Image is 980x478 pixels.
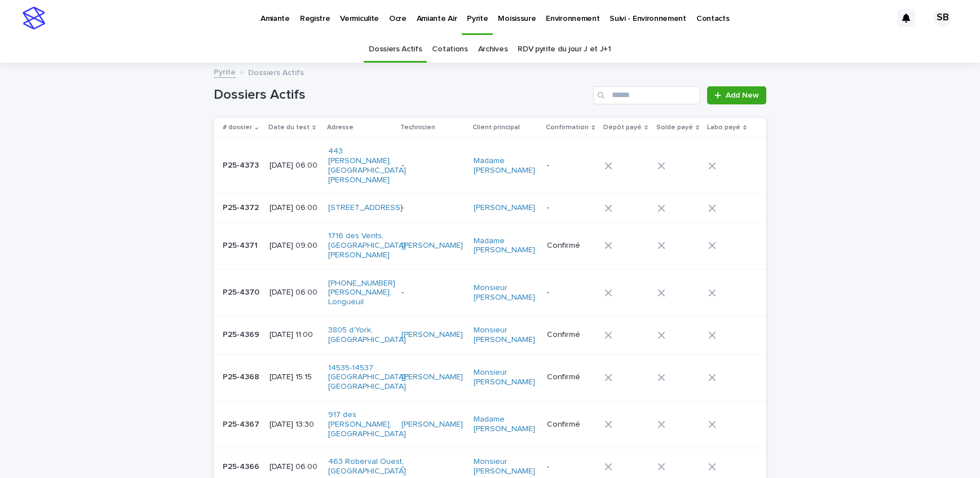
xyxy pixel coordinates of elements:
[400,121,435,134] p: Technicien
[518,36,611,63] a: RDV pyrite du jour J et J+1
[268,121,310,134] p: Date du test
[707,121,740,134] p: Labo payé
[474,415,536,434] a: Madame [PERSON_NAME]
[593,86,700,104] input: Search
[401,161,464,170] p: -
[401,330,463,340] a: [PERSON_NAME]
[223,370,262,382] p: P25-4368
[270,330,319,340] p: [DATE] 11:00
[223,460,262,472] p: P25-4366
[547,203,595,213] p: -
[473,121,520,134] p: Client principal
[474,457,536,476] a: Monsieur [PERSON_NAME]
[547,330,595,340] p: Confirmé
[726,91,759,99] span: Add New
[214,194,766,222] tr: P25-4372P25-4372 [DATE] 06:00[STREET_ADDRESS] -[PERSON_NAME] -
[707,86,766,104] a: Add New
[214,65,236,78] a: Pyrite
[328,326,406,345] a: 3805 d'York, [GEOGRAPHIC_DATA]
[270,161,319,170] p: [DATE] 06:00
[369,36,422,63] a: Dossiers Actifs
[401,288,464,297] p: -
[547,372,595,382] p: Confirmé
[547,420,595,429] p: Confirmé
[223,201,261,213] p: P25-4372
[270,372,319,382] p: [DATE] 15:15
[223,239,260,251] p: P25-4371
[401,372,463,382] a: [PERSON_NAME]
[547,241,595,251] p: Confirmé
[223,159,261,170] p: P25-4373
[223,121,252,134] p: # dossier
[934,9,952,27] div: SB
[474,236,536,256] a: Madame [PERSON_NAME]
[474,156,536,176] a: Madame [PERSON_NAME]
[270,203,319,213] p: [DATE] 06:00
[328,279,395,307] a: [PHONE_NUMBER] [PERSON_NAME], Longueuil
[328,147,406,185] a: 443 [PERSON_NAME], [GEOGRAPHIC_DATA][PERSON_NAME]
[214,354,766,401] tr: P25-4368P25-4368 [DATE] 15:1514535-14537 [GEOGRAPHIC_DATA], [GEOGRAPHIC_DATA] [PERSON_NAME] Monsi...
[223,418,262,429] p: P25-4367
[474,283,536,302] a: Monsieur [PERSON_NAME]
[328,231,406,260] a: 1716 des Vents, [GEOGRAPHIC_DATA][PERSON_NAME]
[328,410,406,438] a: 917 des [PERSON_NAME], [GEOGRAPHIC_DATA]
[478,36,508,63] a: Archives
[214,222,766,269] tr: P25-4371P25-4371 [DATE] 09:001716 des Vents, [GEOGRAPHIC_DATA][PERSON_NAME] [PERSON_NAME] Madame ...
[214,269,766,316] tr: P25-4370P25-4370 [DATE] 06:00[PHONE_NUMBER] [PERSON_NAME], Longueuil -Monsieur [PERSON_NAME] -
[603,121,642,134] p: Dépôt payé
[23,7,45,29] img: stacker-logo-s-only.png
[328,203,403,213] a: [STREET_ADDRESS]
[546,121,589,134] p: Confirmation
[214,316,766,354] tr: P25-4369P25-4369 [DATE] 11:003805 d'York, [GEOGRAPHIC_DATA] [PERSON_NAME] Monsieur [PERSON_NAME] ...
[401,462,464,472] p: -
[401,203,464,213] p: -
[401,241,463,251] a: [PERSON_NAME]
[474,326,536,345] a: Monsieur [PERSON_NAME]
[214,401,766,448] tr: P25-4367P25-4367 [DATE] 13:30917 des [PERSON_NAME], [GEOGRAPHIC_DATA] [PERSON_NAME] Madame [PERSO...
[270,462,319,472] p: [DATE] 06:00
[474,203,535,213] a: [PERSON_NAME]
[547,288,595,297] p: -
[214,138,766,194] tr: P25-4373P25-4373 [DATE] 06:00443 [PERSON_NAME], [GEOGRAPHIC_DATA][PERSON_NAME] -Madame [PERSON_NA...
[656,121,693,134] p: Solde payé
[223,328,262,340] p: P25-4369
[432,36,467,63] a: Cotations
[327,121,354,134] p: Adresse
[270,241,319,251] p: [DATE] 09:00
[547,462,595,472] p: -
[328,457,406,476] a: 463 Roberval Ouest, [GEOGRAPHIC_DATA]
[270,288,319,297] p: [DATE] 06:00
[328,363,408,392] a: 14535-14537 [GEOGRAPHIC_DATA], [GEOGRAPHIC_DATA]
[214,87,589,103] h1: Dossiers Actifs
[401,420,463,429] a: [PERSON_NAME]
[248,65,304,78] p: Dossiers Actifs
[547,161,595,170] p: -
[474,368,536,387] a: Monsieur [PERSON_NAME]
[270,420,319,429] p: [DATE] 13:30
[223,286,262,297] p: P25-4370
